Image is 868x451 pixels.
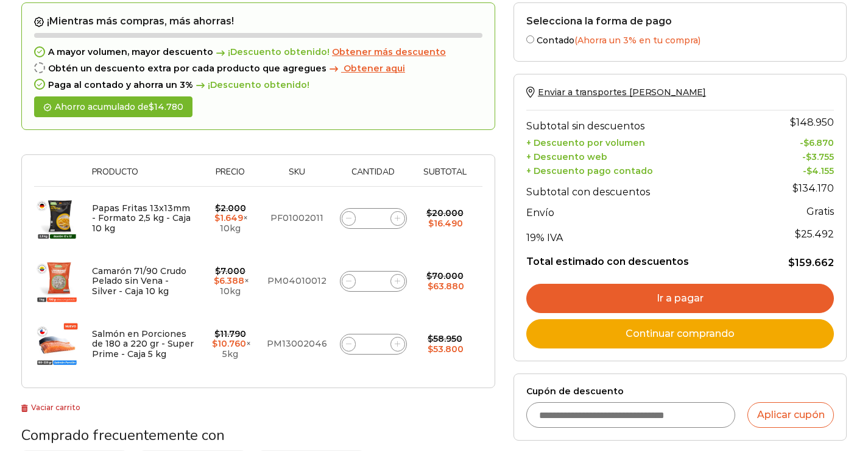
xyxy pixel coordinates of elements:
span: $ [428,333,433,344]
th: Precio [200,167,261,186]
bdi: 4.155 [806,165,834,176]
th: Cantidad [333,167,413,186]
a: Salmón en Porciones de 180 a 220 gr - Super Prime - Caja 5 kg [92,328,194,360]
input: Product quantity [365,273,382,290]
span: $ [215,203,221,214]
td: - [760,135,834,149]
bdi: 6.870 [803,137,834,148]
bdi: 1.649 [214,212,243,223]
th: 19% IVA [526,222,760,247]
th: Sku [261,167,333,186]
bdi: 63.880 [428,281,464,292]
a: Obtener más descuento [332,47,446,57]
bdi: 148.950 [790,117,834,128]
div: A mayor volumen, mayor descuento [34,47,482,57]
div: Paga al contado y ahorra un 3% [34,80,482,90]
input: Product quantity [365,336,382,353]
span: ¡Descuento obtenido! [213,47,330,57]
bdi: 6.388 [214,275,244,286]
bdi: 3.755 [806,151,834,162]
bdi: 11.790 [214,328,246,339]
span: $ [214,212,220,223]
span: $ [212,338,217,349]
span: ¡Descuento obtenido! [193,80,309,90]
td: × 5kg [200,312,261,375]
td: × 10kg [200,250,261,312]
span: Obtener aqui [344,63,405,74]
span: $ [214,275,219,286]
th: + Descuento web [526,148,760,162]
span: $ [806,151,811,162]
bdi: 70.000 [426,270,464,281]
a: Continuar comprando [526,319,834,348]
bdi: 14.780 [149,101,183,112]
th: Subtotal con descuentos [526,176,760,201]
bdi: 159.662 [788,257,834,269]
span: $ [426,207,432,218]
label: Contado [526,33,834,46]
th: Producto [86,167,200,186]
span: $ [428,281,433,292]
div: Ahorro acumulado de [34,96,192,118]
a: Obtener aqui [326,63,405,74]
input: Product quantity [365,210,382,227]
th: Total estimado con descuentos [526,247,760,270]
td: PM13002046 [261,312,333,375]
span: Obtener más descuento [332,46,446,57]
span: $ [806,165,812,176]
th: + Descuento pago contado [526,162,760,176]
span: $ [795,228,801,240]
span: $ [428,344,433,355]
td: - [760,162,834,176]
bdi: 134.170 [792,182,834,194]
bdi: 7.000 [215,265,245,276]
span: 25.492 [795,228,834,240]
td: PM04010012 [261,250,333,312]
h2: ¡Mientras más compras, más ahorras! [34,15,482,27]
label: Cupón de descuento [526,386,834,397]
bdi: 58.950 [428,333,462,344]
span: $ [788,257,795,269]
th: Subtotal sin descuentos [526,110,760,135]
h2: Selecciona la forma de pago [526,15,834,27]
span: $ [428,218,434,229]
a: Enviar a transportes [PERSON_NAME] [526,87,706,98]
div: Obtén un descuento extra por cada producto que agregues [34,63,482,74]
td: × 10kg [200,187,261,250]
th: Envío [526,201,760,222]
input: Contado(Ahorra un 3% en tu compra) [526,35,534,43]
span: $ [426,270,432,281]
a: Ir a pagar [526,284,834,313]
span: Comprado frecuentemente con [21,425,225,445]
bdi: 16.490 [428,218,463,229]
bdi: 10.760 [212,338,246,349]
strong: Gratis [806,206,834,217]
th: Subtotal [413,167,476,186]
span: $ [215,265,221,276]
bdi: 53.800 [428,344,464,355]
span: $ [214,328,220,339]
a: Papas Fritas 13x13mm - Formato 2,5 kg - Caja 10 kg [92,203,191,234]
td: PF01002011 [261,187,333,250]
span: $ [790,117,796,128]
span: $ [149,101,154,112]
span: (Ahorra un 3% en tu compra) [574,35,700,46]
span: Enviar a transportes [PERSON_NAME] [538,87,706,98]
span: $ [803,137,809,148]
bdi: 2.000 [215,203,246,214]
button: Aplicar cupón [747,402,834,428]
a: Camarón 71/90 Crudo Pelado sin Vena - Silver - Caja 10 kg [92,265,186,297]
th: + Descuento por volumen [526,135,760,149]
a: Vaciar carrito [21,403,80,412]
span: $ [792,182,799,194]
td: - [760,148,834,162]
bdi: 20.000 [426,207,464,218]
